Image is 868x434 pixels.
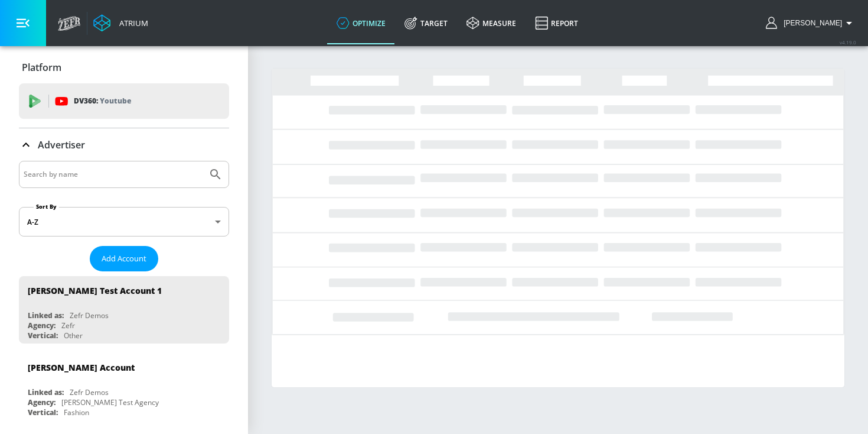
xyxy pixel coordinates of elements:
input: Search by name [24,167,203,182]
div: Platform [19,51,229,84]
div: [PERSON_NAME] Test Account 1Linked as:Zefr DemosAgency:ZefrVertical:Other [19,276,229,344]
div: Advertiser [19,128,229,161]
div: Other [64,331,83,341]
div: A-Z [19,207,229,237]
div: Agency: [28,397,56,407]
div: [PERSON_NAME] Test Account 1 [28,285,162,296]
div: [PERSON_NAME] AccountLinked as:Zefr DemosAgency:[PERSON_NAME] Test AgencyVertical:Fashion [19,353,229,420]
div: Vertical: [28,331,58,341]
label: Sort By [34,203,59,210]
p: Advertiser [38,138,85,151]
div: [PERSON_NAME] Account [28,362,135,373]
div: Zefr Demos [70,387,109,397]
div: DV360: Youtube [19,83,229,119]
p: Youtube [100,95,131,107]
div: Linked as: [28,387,64,397]
div: Zefr Demos [70,310,109,320]
span: Add Account [102,252,146,265]
div: Fashion [64,407,89,417]
div: Vertical: [28,407,58,417]
div: Agency: [28,320,56,331]
button: Add Account [90,246,158,271]
a: measure [457,2,526,44]
span: login as: carolyn.xue@zefr.com [779,19,842,27]
a: Report [526,2,588,44]
button: [PERSON_NAME] [766,16,856,30]
div: Linked as: [28,310,64,320]
span: v 4.19.0 [840,39,856,46]
p: DV360: [74,95,131,108]
a: Atrium [93,14,148,32]
div: [PERSON_NAME] Test Agency [61,397,159,407]
a: Target [395,2,457,44]
div: Zefr [61,320,75,331]
p: Platform [22,61,61,74]
div: Atrium [115,18,148,28]
a: optimize [327,2,395,44]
